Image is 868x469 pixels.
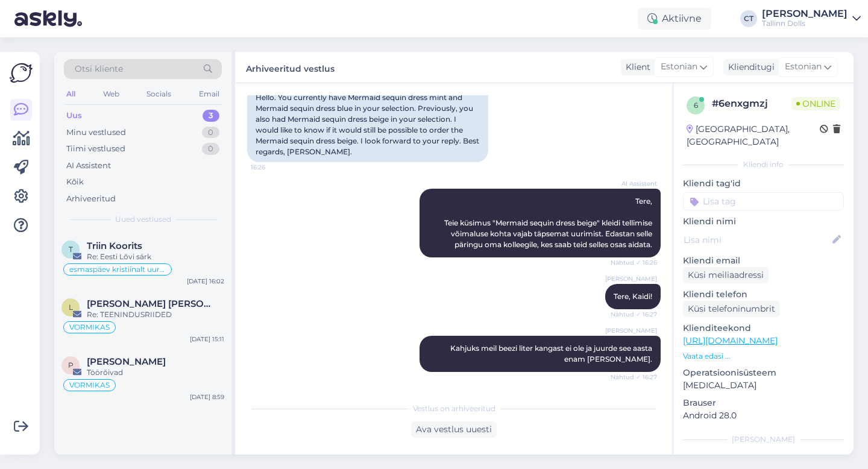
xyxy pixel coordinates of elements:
[683,192,844,210] input: Lisa tag
[785,60,822,74] span: Estonian
[683,397,844,409] p: Brauser
[683,434,844,445] div: [PERSON_NAME]
[723,61,775,74] div: Klienditugi
[712,96,791,111] div: # 6enxgmzj
[66,143,125,155] div: Tiimi vestlused
[683,351,844,362] p: Vaata edasi ...
[247,87,488,162] div: Hello. You currently have Mermaid sequin dress mint and Mermaid sequin dress blue in your selecti...
[605,274,657,283] span: [PERSON_NAME]
[69,266,166,273] span: esmaspäev kristiinalt uurida
[605,326,657,335] span: [PERSON_NAME]
[246,59,335,75] label: Arhiveeritud vestlus
[87,309,224,320] div: Re: TEENINDUSRIIDED
[190,335,224,344] div: [DATE] 15:11
[87,298,212,309] span: Liisa Timmi
[683,335,778,346] a: [URL][DOMAIN_NAME]
[413,403,495,414] span: Vestlus on arhiveeritud
[69,382,110,389] span: VORMIKAS
[444,197,654,249] span: Tere, Teie küsimus "Mermaid sequin dress beige" kleidi tellimise võimaluse kohta vajab täpsemat u...
[251,163,296,172] span: 16:26
[614,292,652,301] span: Tere, Kaidi!
[66,193,116,205] div: Arhiveeritud
[694,101,698,110] span: 6
[144,86,174,102] div: Socials
[187,277,224,286] div: [DATE] 16:02
[762,9,848,19] div: [PERSON_NAME]
[740,10,757,27] div: CT
[791,97,840,110] span: Online
[611,258,657,267] span: Nähtud ✓ 16:26
[621,61,650,74] div: Klient
[64,86,78,102] div: All
[66,176,84,188] div: Kõik
[683,267,769,283] div: Küsi meiliaadressi
[683,322,844,335] p: Klienditeekond
[66,127,126,139] div: Minu vestlused
[450,344,654,364] span: Kahjuks meil beezi liter kangast ei ole ja juurde see aasta enam [PERSON_NAME].
[683,254,844,267] p: Kliendi email
[687,123,820,148] div: [GEOGRAPHIC_DATA], [GEOGRAPHIC_DATA]
[69,303,73,312] span: L
[611,373,657,382] span: Nähtud ✓ 16:27
[683,452,844,465] p: Märkmed
[10,61,33,84] img: Askly Logo
[683,177,844,190] p: Kliendi tag'id
[661,60,697,74] span: Estonian
[683,409,844,422] p: Android 28.0
[197,86,222,102] div: Email
[101,86,122,102] div: Web
[87,367,224,378] div: Töörõivad
[683,215,844,228] p: Kliendi nimi
[684,233,830,247] input: Lisa nimi
[683,288,844,301] p: Kliendi telefon
[683,159,844,170] div: Kliendi info
[69,245,73,254] span: T
[68,360,74,370] span: P
[115,214,171,225] span: Uued vestlused
[762,19,848,28] div: Tallinn Dolls
[683,379,844,392] p: [MEDICAL_DATA]
[87,251,224,262] div: Re: Eesti Lõvi särk
[683,301,780,317] div: Küsi telefoninumbrit
[87,356,166,367] span: Pille Tamme
[612,179,657,188] span: AI Assistent
[611,310,657,319] span: Nähtud ✓ 16:27
[66,160,111,172] div: AI Assistent
[66,110,82,122] div: Uus
[75,63,123,75] span: Otsi kliente
[411,421,497,438] div: Ava vestlus uuesti
[202,143,219,155] div: 0
[190,392,224,401] div: [DATE] 8:59
[638,8,711,30] div: Aktiivne
[87,241,142,251] span: Triin Koorits
[683,367,844,379] p: Operatsioonisüsteem
[69,324,110,331] span: VORMIKAS
[203,110,219,122] div: 3
[202,127,219,139] div: 0
[762,9,861,28] a: [PERSON_NAME]Tallinn Dolls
